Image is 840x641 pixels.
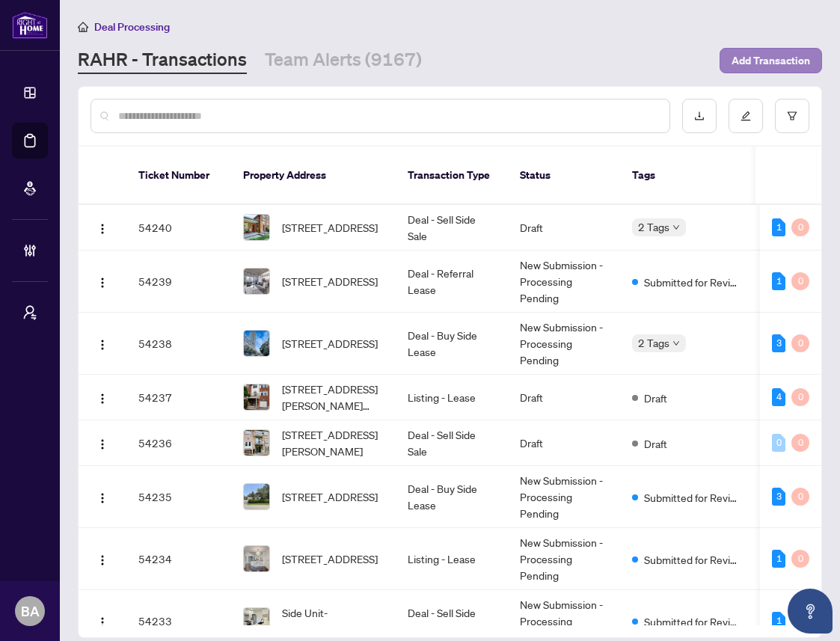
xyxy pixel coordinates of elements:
div: 0 [791,388,809,406]
div: 4 [772,388,785,406]
button: Logo [91,215,114,239]
button: Open asap [788,589,833,634]
span: Submitted for Review [644,489,741,506]
td: 54234 [126,528,231,590]
div: 3 [772,488,785,506]
td: Deal - Sell Side Sale [396,420,508,466]
img: thumbnail-img [244,430,269,456]
button: Logo [91,485,114,509]
button: edit [729,99,763,133]
td: 54237 [126,375,231,420]
td: New Submission - Processing Pending [508,528,620,590]
img: thumbnail-img [244,484,269,509]
div: 0 [791,334,809,352]
td: Draft [508,375,620,420]
span: download [694,111,705,121]
td: 54235 [126,466,231,528]
th: Property Address [231,147,396,205]
div: 1 [772,550,785,568]
span: [STREET_ADDRESS][PERSON_NAME] [282,426,384,459]
div: 0 [791,434,809,452]
td: Deal - Buy Side Lease [396,313,508,375]
span: Draft [644,390,667,406]
span: Submitted for Review [644,551,741,568]
span: 2 Tags [638,218,669,236]
img: Logo [96,277,108,289]
div: 1 [772,218,785,236]
td: Listing - Lease [396,375,508,420]
th: Tags [620,147,753,205]
span: [STREET_ADDRESS] [282,550,378,567]
th: Ticket Number [126,147,231,205]
div: 0 [791,272,809,290]
td: Deal - Sell Side Sale [396,205,508,251]
div: 1 [772,612,785,630]
button: Logo [91,331,114,355]
td: 54238 [126,313,231,375]
div: 0 [791,488,809,506]
div: 1 [772,272,785,290]
td: New Submission - Processing Pending [508,251,620,313]
td: Deal - Referral Lease [396,251,508,313]
button: Logo [91,547,114,571]
img: Logo [96,393,108,405]
span: Add Transaction [732,49,810,73]
span: down [672,224,680,231]
img: thumbnail-img [244,546,269,571]
button: filter [775,99,809,133]
button: Logo [91,269,114,293]
img: Logo [96,438,108,450]
th: Transaction Type [396,147,508,205]
img: Logo [96,492,108,504]
span: Submitted for Review [644,274,741,290]
span: [STREET_ADDRESS] [282,488,378,505]
div: 0 [791,218,809,236]
button: download [682,99,717,133]
span: [STREET_ADDRESS] [282,335,378,352]
span: [STREET_ADDRESS] [282,273,378,289]
img: Logo [96,616,108,628]
img: Logo [96,223,108,235]
span: BA [21,601,40,622]
span: home [78,22,88,32]
img: Logo [96,339,108,351]
span: filter [787,111,797,121]
td: 54239 [126,251,231,313]
span: edit [741,111,751,121]
img: thumbnail-img [244,608,269,634]
img: thumbnail-img [244,215,269,240]
span: down [672,340,680,347]
span: Deal Processing [94,20,170,34]
span: Side Unit-[STREET_ADDRESS] [282,604,384,637]
div: 0 [772,434,785,452]
button: Add Transaction [720,48,822,73]
td: Deal - Buy Side Lease [396,466,508,528]
span: Draft [644,435,667,452]
button: Logo [91,609,114,633]
button: Logo [91,385,114,409]
td: 54236 [126,420,231,466]
a: Team Alerts (9167) [265,47,422,74]
td: Draft [508,205,620,251]
span: [STREET_ADDRESS][PERSON_NAME][PERSON_NAME] [282,381,384,414]
a: RAHR - Transactions [78,47,247,74]
button: Logo [91,431,114,455]
div: 3 [772,334,785,352]
span: Submitted for Review [644,613,741,630]
td: New Submission - Processing Pending [508,466,620,528]
img: logo [12,11,48,39]
span: user-switch [22,305,37,320]
span: [STREET_ADDRESS] [282,219,378,236]
img: thumbnail-img [244,331,269,356]
td: 54240 [126,205,231,251]
img: thumbnail-img [244,384,269,410]
img: Logo [96,554,108,566]
span: 2 Tags [638,334,669,352]
td: Draft [508,420,620,466]
img: thumbnail-img [244,269,269,294]
div: 0 [791,550,809,568]
th: Status [508,147,620,205]
td: New Submission - Processing Pending [508,313,620,375]
td: Listing - Lease [396,528,508,590]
